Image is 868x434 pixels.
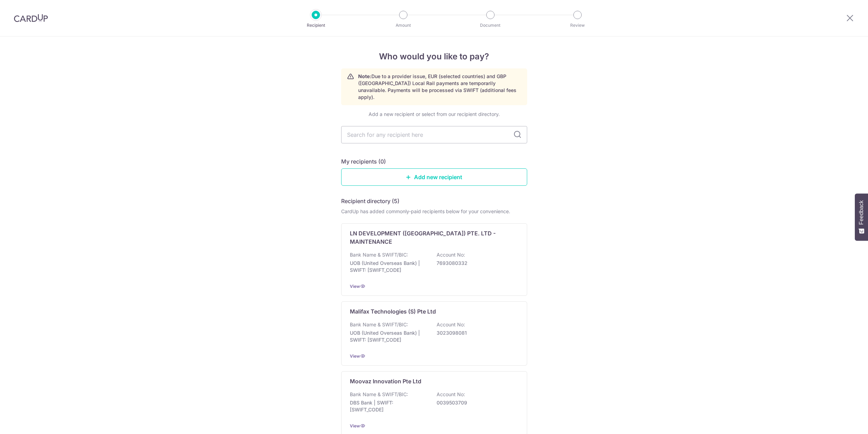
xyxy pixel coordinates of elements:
p: 3023098081 [437,329,514,336]
a: View [350,353,360,359]
span: Feedback [858,200,865,225]
p: Due to a provider issue, EUR (selected countries) and GBP ([GEOGRAPHIC_DATA]) Local Rail payments... [358,73,521,101]
a: Add new recipient [341,168,527,186]
a: View [350,284,360,289]
button: Feedback - Show survey [855,193,868,241]
p: Account No: [437,321,465,328]
iframe: Opens a widget where you can find more information [823,413,861,431]
a: View [350,423,360,428]
div: Add a new recipient or select from our recipient directory. [341,111,527,118]
p: Malifax Technologies (S) Pte Ltd [350,307,436,316]
p: Account No: [437,391,465,398]
p: LN DEVELOPMENT ([GEOGRAPHIC_DATA]) PTE. LTD - MAINTENANCE [350,229,510,246]
p: Account No: [437,251,465,258]
div: CardUp has added commonly-paid recipients below for your convenience. [341,208,527,215]
p: UOB (United Overseas Bank) | SWIFT: [SWIFT_CODE] [350,329,428,343]
input: Search for any recipient here [341,126,527,143]
p: DBS Bank | SWIFT: [SWIFT_CODE] [350,399,428,413]
h4: Who would you like to pay? [341,50,527,63]
p: UOB (United Overseas Bank) | SWIFT: [SWIFT_CODE] [350,260,428,274]
p: Bank Name & SWIFT/BIC: [350,251,408,258]
p: Amount [378,22,429,29]
p: Recipient [290,22,342,29]
img: CardUp [14,14,48,22]
p: 7693080332 [437,260,514,267]
h5: Recipient directory (5) [341,197,399,205]
p: Bank Name & SWIFT/BIC: [350,321,408,328]
strong: Note: [358,73,371,79]
h5: My recipients (0) [341,157,386,166]
p: Moovaz Innovation Pte Ltd [350,377,421,385]
p: Document [465,22,516,29]
p: 0039503709 [437,399,514,406]
p: Review [552,22,603,29]
p: Bank Name & SWIFT/BIC: [350,391,408,398]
